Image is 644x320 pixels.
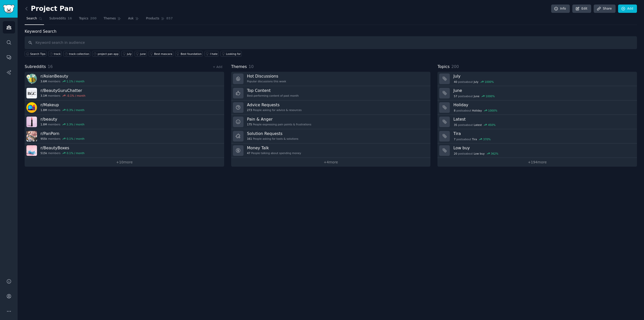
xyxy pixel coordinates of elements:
a: Pain & Anger175People expressing pain points & frustrations [231,115,431,129]
div: june [140,52,146,56]
span: 20 [454,152,457,155]
a: track [48,51,62,57]
div: People asking for advice & resources [247,108,302,112]
span: 1.8M [41,123,47,126]
div: july [127,52,132,56]
div: members [41,123,85,126]
h3: Latest [453,117,633,122]
div: track collection [69,52,89,56]
span: June [474,94,479,98]
a: Share [594,5,615,13]
div: Looking for [226,52,241,56]
div: 1.1 % / month [67,80,85,83]
a: r/PanPorn955kmembers0.1% / month [25,129,224,144]
span: 200 [90,16,97,21]
a: Themes [102,15,123,25]
img: AsianBeauty [26,74,37,84]
img: PanPorn [26,131,37,141]
a: Best foundation [175,51,203,57]
span: Latest [474,123,482,127]
div: 1000 % [485,80,494,84]
h3: Advice Requests [247,102,302,108]
span: Topics [437,64,450,70]
div: post s about [453,108,498,113]
div: project pan app [98,52,118,56]
span: Subreddits [25,64,46,70]
img: Makeup [26,102,37,113]
input: Keyword search in audience [25,36,637,49]
img: GummySearch logo [3,5,15,13]
a: Holiday8postsaboutHoliday1000% [437,100,637,115]
span: 8 [454,109,456,112]
div: Best foundation [181,52,202,56]
h3: Holiday [453,102,633,108]
div: members [41,108,85,112]
img: BeautyGuruChatter [26,88,37,98]
a: +194more [437,158,637,167]
div: post s about [453,137,491,141]
a: r/beauty1.8Mmembers3.3% / month [25,115,224,129]
span: 161 [247,137,252,140]
span: Themes [104,16,116,21]
div: post s about [453,123,496,127]
span: Tira [472,137,477,141]
div: 450 % [488,123,496,127]
a: r/BeautyBoxes515kmembers0.1% / month [25,144,224,158]
div: I hate [210,52,218,56]
a: june [135,51,147,57]
a: Tira7postsaboutTira370% [437,129,637,144]
div: Best-performing content of past month [247,94,299,97]
div: members [41,137,85,140]
div: 0.3 % / month [67,108,85,112]
span: 47 [247,151,250,155]
a: r/Makeup1.8Mmembers0.3% / month [25,100,224,115]
div: People asking for tools & solutions [247,137,298,140]
span: Topics [79,16,88,21]
div: 0.1 % / month [67,151,85,155]
h3: r/ Makeup [41,102,85,108]
a: Money Talk47People talking about spending money [231,144,431,158]
span: 7 [454,137,456,141]
a: +4more [231,158,431,167]
span: Subreddits [49,16,66,21]
span: Ask [128,16,134,21]
a: I hate [205,51,219,57]
span: Holiday [472,109,482,112]
a: + Add [213,65,222,69]
div: 370 % [483,137,491,141]
span: Low buy [474,152,485,155]
div: post s about [453,151,499,156]
span: 175 [247,123,252,126]
a: Advice Requests273People asking for advice & resources [231,100,431,115]
a: Products857 [144,15,174,25]
a: Add [618,5,637,13]
div: 1000 % [488,109,497,112]
div: members [41,94,85,97]
a: Solution Requests161People asking for tools & solutions [231,129,431,144]
div: post s about [453,94,495,98]
div: members [41,151,85,155]
span: 955k [41,137,47,140]
h3: Money Talk [247,145,301,151]
h3: r/ beauty [41,117,85,122]
a: july [121,51,133,57]
a: Subreddits16 [48,15,74,25]
h3: June [453,88,633,93]
a: project pan app [92,51,119,57]
span: 57 [454,94,457,98]
a: Info [551,5,570,13]
a: r/BeautyGuruChatter3.1Mmembers-0.1% / month [25,86,224,100]
a: Looking for [220,51,242,57]
span: 1.8M [41,108,47,112]
h3: Low buy [453,145,633,151]
h3: Tira [453,131,633,136]
span: 3.1M [41,94,47,97]
a: track collection [63,51,90,57]
span: July [474,80,478,84]
div: Best mascara [154,52,172,56]
h3: r/ BeautyGuruChatter [41,88,85,93]
span: 273 [247,108,252,112]
span: 515k [41,151,47,155]
span: 10 [249,64,254,69]
div: 362 % [491,152,498,155]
